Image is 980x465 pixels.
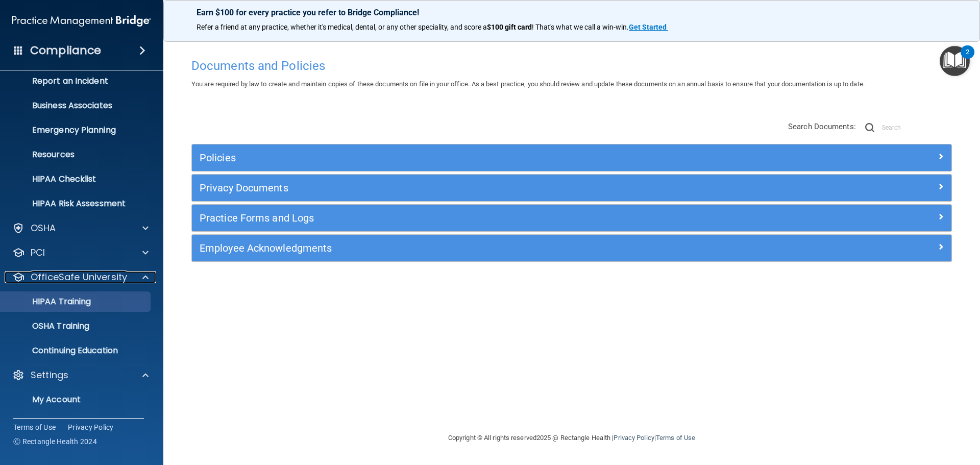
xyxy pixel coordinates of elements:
[200,180,944,196] a: Privacy Documents
[200,152,754,163] h5: Policies
[200,242,754,254] h5: Employee Acknowledgments
[656,434,695,442] a: Terms of Use
[865,123,874,132] img: ic-search.3b580494.png
[13,422,56,432] a: Terms of Use
[487,23,532,31] strong: $100 gift card
[385,422,758,454] div: Copyright © All rights reserved 2025 @ Rectangle Health | |
[7,297,91,307] p: HIPAA Training
[200,150,944,166] a: Policies
[940,46,970,76] button: Open Resource Center, 2 new notifications
[966,52,969,65] div: 2
[7,174,146,184] p: HIPAA Checklist
[614,434,654,442] a: Privacy Policy
[200,212,754,224] h5: Practice Forms and Logs
[12,247,149,259] a: PCI
[7,346,146,356] p: Continuing Education
[13,436,97,447] span: Ⓒ Rectangle Health 2024
[30,43,101,58] h4: Compliance
[532,23,629,31] span: ! That's what we call a win-win.
[68,422,114,432] a: Privacy Policy
[191,80,865,88] span: You are required by law to create and maintain copies of these documents on file in your office. ...
[12,222,149,234] a: OSHA
[12,11,151,31] img: PMB logo
[7,150,146,160] p: Resources
[7,125,146,135] p: Emergency Planning
[629,23,668,31] a: Get Started
[12,369,149,381] a: Settings
[7,76,146,86] p: Report an Incident
[197,23,487,31] span: Refer a friend at any practice, whether it's medical, dental, or any other speciality, and score a
[7,395,146,405] p: My Account
[191,59,952,72] h4: Documents and Policies
[12,271,149,283] a: OfficeSafe University
[31,247,45,259] p: PCI
[200,182,754,193] h5: Privacy Documents
[197,8,947,17] p: Earn $100 for every practice you refer to Bridge Compliance!
[7,101,146,111] p: Business Associates
[7,199,146,209] p: HIPAA Risk Assessment
[788,122,856,131] span: Search Documents:
[629,23,667,31] strong: Get Started
[7,321,89,331] p: OSHA Training
[31,271,127,283] p: OfficeSafe University
[31,369,68,381] p: Settings
[882,120,952,135] input: Search
[200,210,944,226] a: Practice Forms and Logs
[200,240,944,256] a: Employee Acknowledgments
[31,222,56,234] p: OSHA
